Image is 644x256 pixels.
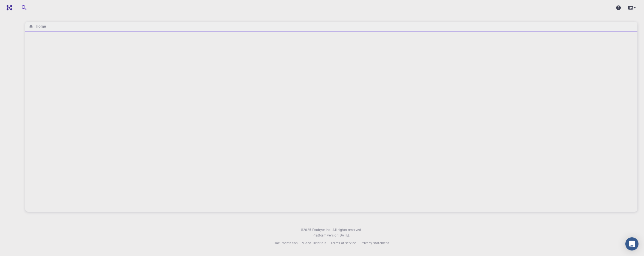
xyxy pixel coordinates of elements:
[312,227,331,233] a: Exabyte Inc.
[27,23,47,29] nav: breadcrumb
[339,233,350,238] a: [DATE].
[313,233,339,238] span: Platform version
[331,240,356,246] a: Terms of service
[333,227,362,233] span: All rights reserved.
[339,233,350,237] span: [DATE] .
[274,241,298,245] span: Documentation
[361,240,389,246] a: Privacy statement
[312,227,331,232] span: Exabyte Inc.
[33,23,46,29] h6: Home
[625,237,639,251] div: Open Intercom Messenger
[274,240,298,246] a: Documentation
[361,241,389,245] span: Privacy statement
[302,240,326,246] a: Video Tutorials
[331,241,356,245] span: Terms of service
[4,5,12,10] img: logo
[302,241,326,245] span: Video Tutorials
[301,227,312,233] span: © 2025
